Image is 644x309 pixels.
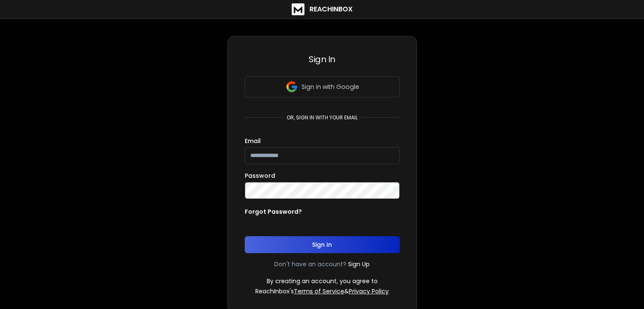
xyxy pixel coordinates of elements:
button: Sign In [245,236,400,253]
a: ReachInbox [292,3,353,15]
p: By creating an account, you agree to [267,277,378,285]
p: Sign in with Google [301,83,359,91]
a: Privacy Policy [349,287,389,295]
p: ReachInbox's & [255,287,389,295]
p: Forgot Password? [245,207,302,216]
label: Email [245,138,261,144]
button: Sign in with Google [245,76,400,97]
p: or, sign in with your email [283,114,361,121]
a: Sign Up [348,260,370,268]
a: Terms of Service [294,287,344,295]
img: logo [292,3,304,15]
h1: ReachInbox [310,4,353,14]
label: Password [245,173,275,179]
h3: Sign In [245,53,400,65]
p: Don't have an account? [274,260,346,268]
